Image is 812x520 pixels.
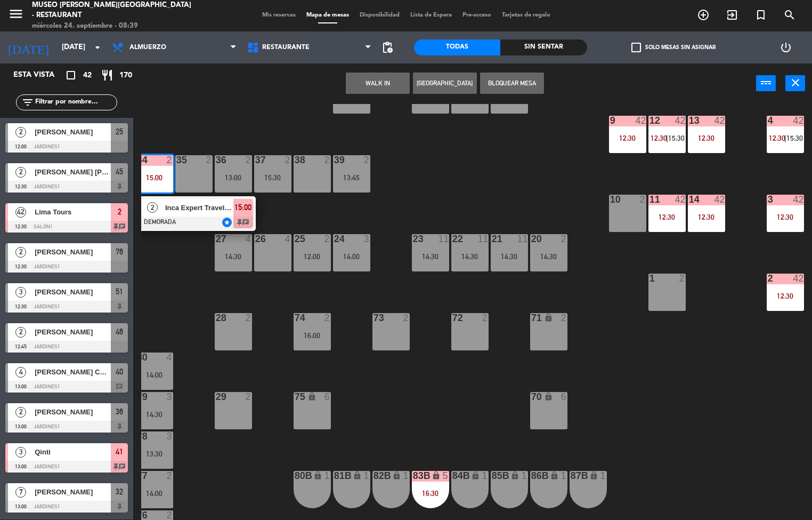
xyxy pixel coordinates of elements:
button: Bloquear Mesa [480,73,544,94]
span: [PERSON_NAME] [35,406,111,418]
span: 76 [116,245,123,258]
i: close [789,76,802,89]
div: 14:30 [491,253,528,260]
div: 20 [531,234,532,244]
div: 2 [561,313,567,323]
i: lock [307,392,316,401]
i: turned_in_not [754,9,767,21]
div: 2 [206,155,212,165]
span: 46 [116,325,123,338]
div: 13 [689,116,689,125]
i: lock [589,471,598,480]
div: 84B [452,471,453,481]
div: 83B [413,471,413,481]
div: 1 [363,471,370,481]
div: 10 [610,195,611,204]
span: 25 [116,125,123,138]
div: 13:00 [215,174,252,181]
button: menu [8,6,24,26]
div: 1 [561,471,567,481]
span: | [784,134,786,142]
div: Sin sentar [500,39,587,55]
div: 74 [295,313,295,323]
div: 11 [517,234,527,244]
i: lock [550,471,559,480]
div: 4 [285,234,291,244]
span: 2 [15,247,26,258]
div: 15:30 [254,174,291,181]
div: 72 [452,313,453,323]
div: 38 [295,155,295,165]
i: lock [313,471,322,480]
i: lock [510,471,519,480]
div: 4 [166,353,173,362]
span: pending_actions [381,41,394,54]
div: 5 [442,471,449,481]
div: 2 [403,313,409,323]
div: 21 [492,234,492,244]
div: 29 [216,392,216,402]
div: 12:30 [609,134,646,142]
span: Qinti [35,446,111,458]
div: 1 [600,471,606,481]
div: 14:30 [530,253,567,260]
span: 15:30 [786,134,803,142]
span: 41 [116,445,123,458]
div: 11 [438,234,449,244]
div: 25 [295,234,295,244]
span: Lista de Espera [405,12,457,18]
span: 3 [15,287,26,298]
span: Lima Tours [35,206,111,218]
span: [PERSON_NAME] [PERSON_NAME] [35,166,111,178]
div: 24 [334,234,335,244]
label: Solo mesas sin asignar [631,43,716,52]
div: 13:30 [136,450,173,458]
i: lock [544,392,553,401]
div: 75 [295,392,295,402]
div: 2 [245,313,251,323]
div: 1 [324,471,330,481]
div: 42 [714,195,725,204]
div: 2 [561,234,567,244]
span: Mis reservas [257,12,301,18]
div: 2 [166,471,173,481]
div: 1 [521,471,527,481]
div: 1 [482,471,488,481]
div: 2 [482,313,488,323]
span: Disponibilidad [354,12,405,18]
span: [PERSON_NAME] CANTARO [35,366,111,378]
span: Restaurante [262,44,310,51]
div: 28 [216,313,216,323]
div: 14:30 [412,253,449,260]
div: 15:00 [136,174,173,181]
div: 6 [561,392,567,402]
i: crop_square [64,69,77,82]
div: 14 [689,195,689,204]
span: 2 [15,327,26,338]
input: Filtrar por nombre... [34,97,117,108]
div: 42 [793,116,803,125]
div: 2 [245,155,251,165]
div: 14:30 [451,253,489,260]
div: 71 [531,313,532,323]
div: 36 [216,155,216,165]
i: add_circle_outline [697,9,710,21]
div: 2 [679,274,685,283]
span: 32 [116,485,123,498]
span: 42 [15,207,26,218]
div: 27 [216,234,216,244]
div: 2 [166,510,173,520]
div: 11 [477,234,488,244]
div: 2 [245,392,251,402]
div: 2 [324,313,330,323]
i: lock [353,471,362,480]
div: 12:00 [294,253,331,260]
span: 2 [118,205,121,218]
div: 80B [295,471,295,481]
i: arrow_drop_down [91,41,104,54]
span: [PERSON_NAME] [35,326,111,338]
div: miércoles 24. septiembre - 08:39 [32,21,195,31]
